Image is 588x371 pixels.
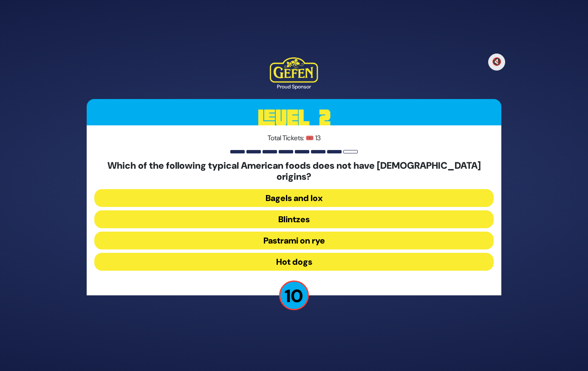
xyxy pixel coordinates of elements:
img: Kedem [270,57,318,83]
p: 10 [279,280,309,310]
button: Bagels and lox [94,189,494,207]
h5: Which of the following typical American foods does not have [DEMOGRAPHIC_DATA] origins? [94,160,494,183]
button: Pastrami on rye [94,232,494,249]
div: Proud Sponsor [270,83,318,91]
button: 🔇 [488,54,505,71]
button: Blintzes [94,210,494,228]
p: Total Tickets: 🎟️ 13 [94,133,494,143]
h3: Level 2 [87,99,501,137]
button: Hot dogs [94,253,494,271]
